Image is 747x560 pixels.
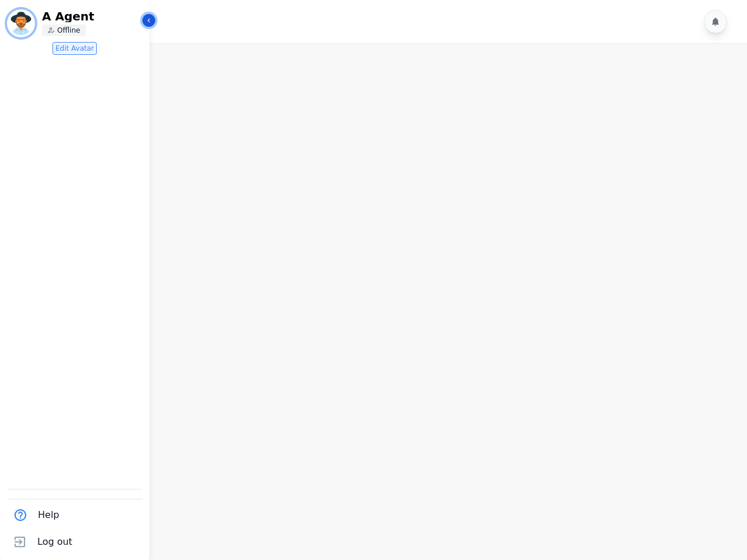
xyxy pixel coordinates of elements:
p: A Agent [42,10,141,22]
button: Edit Avatar [53,42,97,55]
p: Offline [57,26,80,35]
button: Log out [7,528,75,555]
img: Bordered avatar [7,9,35,37]
button: Help [7,502,61,528]
span: Help [38,508,59,522]
span: Log out [37,535,72,549]
img: person [48,27,55,34]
